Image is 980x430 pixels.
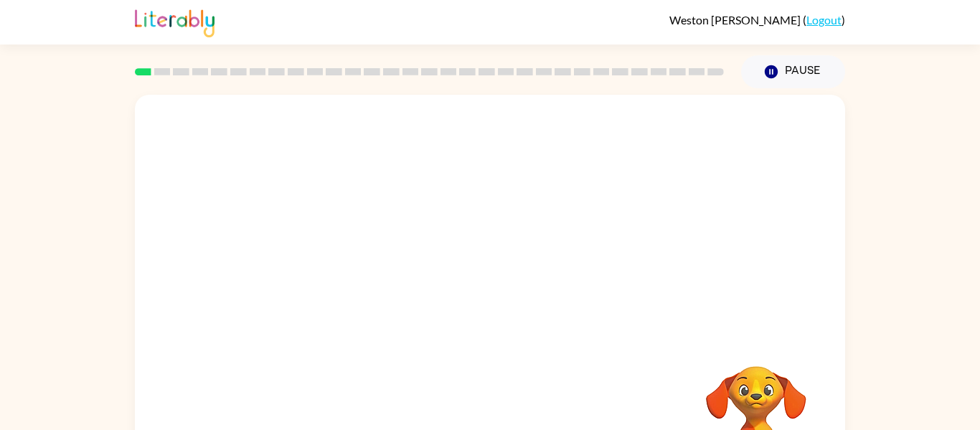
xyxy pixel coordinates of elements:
img: Literably [135,6,215,37]
span: Weston [PERSON_NAME] [669,13,803,27]
a: Logout [806,13,842,27]
button: Pause [741,55,845,88]
div: ( ) [669,13,845,27]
